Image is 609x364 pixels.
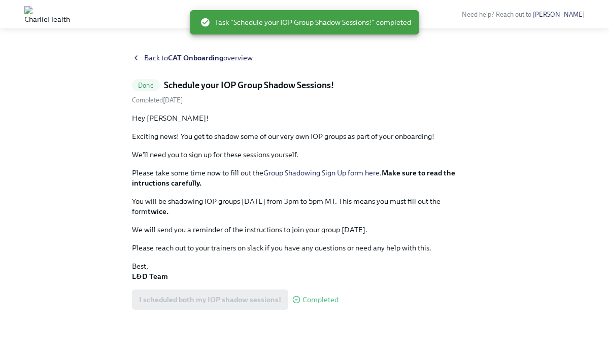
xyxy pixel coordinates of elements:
[132,196,477,216] p: You will be shadowing IOP groups [DATE] from 3pm to 5pm MT. This means you must fill out the form
[132,96,183,104] span: Tuesday, August 12th 2025, 12:48 pm
[302,296,339,304] span: Completed
[164,79,334,91] h5: Schedule your IOP Group Shadow Sessions!
[533,11,585,18] a: [PERSON_NAME]
[132,150,477,160] p: We'll need you to sign up for these sessions yourself.
[132,168,477,188] p: Please take some time now to fill out the .
[24,6,70,22] img: CharlieHealth
[168,53,223,62] strong: CAT Onboarding
[132,261,477,281] p: Best,
[148,207,168,216] strong: twice.
[132,243,477,253] p: Please reach out to your trainers on slack if you have any questions or need any help with this.
[144,53,253,63] span: Back to overview
[132,82,160,89] span: Done
[132,53,477,63] a: Back toCAT Onboardingoverview
[263,168,380,177] a: Group Shadowing Sign Up form here
[132,131,477,141] p: Exciting news! You get to shadow some of our very own IOP groups as part of your onboarding!
[132,225,477,235] p: We will send you a reminder of the instructions to join your group [DATE].
[462,11,585,18] span: Need help? Reach out to
[132,113,477,123] p: Hey [PERSON_NAME]!
[132,272,168,281] strong: L&D Team
[200,17,411,27] span: Task "Schedule your IOP Group Shadow Sessions!" completed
